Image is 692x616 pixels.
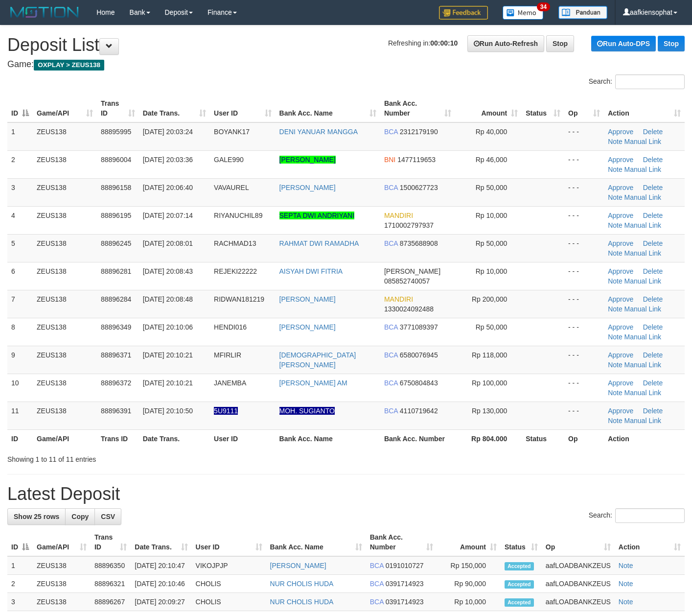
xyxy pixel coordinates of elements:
a: AISYAH DWI FITRIA [279,267,343,275]
a: Delete [643,267,663,275]
a: Note [608,138,623,145]
h4: Game: [7,60,685,70]
a: Approve [608,267,633,275]
th: Rp 804.000 [455,429,522,448]
span: RIYANUCHIL89 [214,212,262,219]
span: 88895995 [101,128,131,136]
span: Rp 10,000 [476,212,507,219]
td: - - - [564,262,604,290]
span: Nama rekening ada tanda titik/strip, harap diedit [214,407,238,415]
th: Action: activate to sort column ascending [615,528,685,556]
span: [DATE] 20:08:43 [143,267,193,275]
span: [DATE] 20:03:24 [143,128,193,136]
span: Rp 100,000 [472,379,507,387]
a: Approve [608,184,633,191]
a: DENI YANUAR MANGGA [279,128,358,136]
td: 2 [7,575,33,593]
td: - - - [564,402,604,429]
span: Copy 1500627723 to clipboard [400,184,438,191]
img: panduan.png [558,6,607,19]
td: - - - [564,178,604,206]
a: Delete [643,184,663,191]
td: VIKOJPJP [192,556,266,575]
a: Copy [65,508,95,525]
a: Manual Link [624,249,662,257]
span: [DATE] 20:06:40 [143,184,193,191]
a: MOH. SUGIANTO [279,407,335,415]
span: [DATE] 20:08:48 [143,295,193,303]
span: Copy 1330024092488 to clipboard [384,305,434,313]
span: 88896281 [101,267,131,275]
img: Feedback.jpg [439,6,488,20]
td: CHOLIS [192,593,266,611]
a: Approve [608,128,633,136]
span: MANDIRI [384,295,413,303]
th: Bank Acc. Number: activate to sort column ascending [380,95,455,122]
a: Note [608,193,623,201]
th: Op [564,429,604,448]
td: 2 [7,150,33,178]
td: - - - [564,150,604,178]
a: Manual Link [624,277,662,285]
a: Note [608,277,623,285]
td: 11 [7,402,33,429]
td: ZEUS138 [33,346,97,374]
img: Button%20Memo.svg [503,6,544,20]
a: Manual Link [624,221,662,229]
td: 9 [7,346,33,374]
td: - - - [564,346,604,374]
span: CSV [101,513,115,521]
td: - - - [564,122,604,151]
a: Show 25 rows [7,508,66,525]
a: Manual Link [624,166,662,173]
span: Accepted [505,562,534,570]
span: 88896391 [101,407,131,415]
h1: Deposit List [7,35,685,55]
a: [PERSON_NAME] [279,295,336,303]
td: ZEUS138 [33,556,91,575]
span: VAVAUREL [214,184,249,191]
td: aafLOADBANKZEUS [542,575,615,593]
span: [DATE] 20:10:06 [143,323,193,331]
th: Game/API [33,429,97,448]
span: Copy 6580076945 to clipboard [400,351,438,359]
td: 6 [7,262,33,290]
th: User ID: activate to sort column ascending [192,528,266,556]
th: Amount: activate to sort column ascending [455,95,522,122]
input: Search: [615,74,685,89]
a: Delete [643,379,663,387]
td: 5 [7,234,33,262]
span: Accepted [505,598,534,607]
label: Search: [589,74,685,89]
a: Delete [643,156,663,164]
td: 88896267 [91,593,131,611]
td: [DATE] 20:10:46 [131,575,191,593]
a: Note [608,166,623,173]
span: MFIRLIR [214,351,241,359]
span: [DATE] 20:03:36 [143,156,193,164]
th: Amount: activate to sort column ascending [437,528,501,556]
td: Rp 150,000 [437,556,501,575]
span: Copy 3771089397 to clipboard [400,323,438,331]
a: Approve [608,239,633,247]
a: [PERSON_NAME] [279,323,336,331]
td: 4 [7,206,33,234]
span: Copy 8735688908 to clipboard [400,239,438,247]
td: Rp 90,000 [437,575,501,593]
span: Rp 50,000 [476,184,507,191]
span: BCA [384,351,398,359]
span: BCA [384,128,398,136]
th: Bank Acc. Number: activate to sort column ascending [366,528,437,556]
span: Copy 085852740057 to clipboard [384,277,430,285]
a: Approve [608,323,633,331]
span: 88896004 [101,156,131,164]
span: Rp 200,000 [472,295,507,303]
td: ZEUS138 [33,290,97,318]
span: BCA [384,323,398,331]
th: User ID: activate to sort column ascending [210,95,275,122]
span: 88896284 [101,295,131,303]
td: - - - [564,290,604,318]
a: Approve [608,407,633,415]
td: ZEUS138 [33,234,97,262]
a: NUR CHOLIS HUDA [270,598,334,606]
